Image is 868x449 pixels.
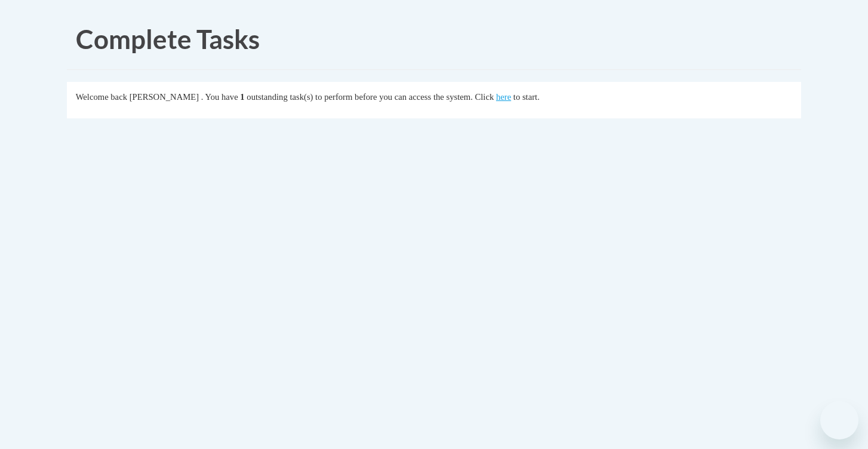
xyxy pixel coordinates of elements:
span: to start. [513,92,540,102]
span: . You have [201,92,238,102]
a: here [496,92,511,102]
span: outstanding task(s) to perform before you can access the system. Click [247,92,494,102]
span: [PERSON_NAME] [130,92,199,102]
span: Welcome back [76,92,127,102]
span: Complete Tasks [76,23,260,54]
span: 1 [240,92,244,102]
iframe: Button to launch messaging window [820,401,858,439]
